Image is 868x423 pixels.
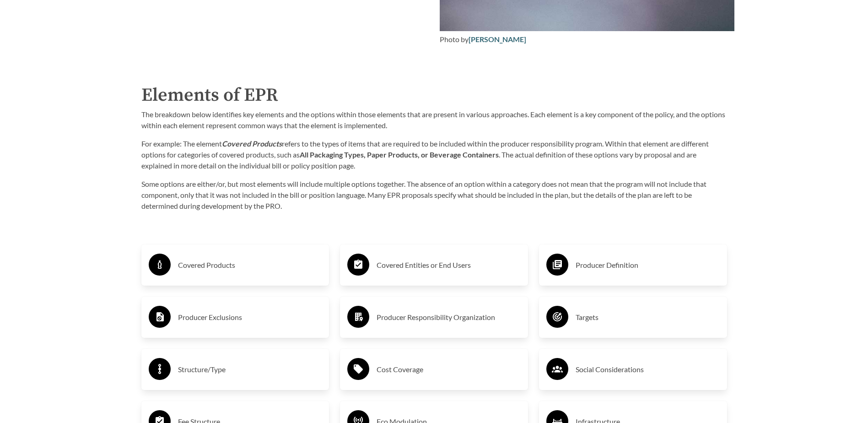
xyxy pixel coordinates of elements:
div: Photo by [440,34,734,45]
h3: Producer Definition [576,258,720,272]
h2: Elements of EPR [141,81,727,109]
p: For example: The element refers to the types of items that are required to be included within the... [141,138,727,171]
p: Some options are either/or, but most elements will include multiple options together. The absence... [141,179,727,211]
h3: Producer Responsibility Organization [377,310,521,325]
h3: Covered Products [178,258,322,272]
h3: Targets [576,310,720,325]
a: [PERSON_NAME] [469,35,526,43]
h3: Structure/Type [178,362,322,377]
h3: Cost Coverage [377,362,521,377]
h3: Social Considerations [576,362,720,377]
strong: All Packaging Types, Paper Products, or Beverage Containers [300,150,499,159]
h3: Producer Exclusions [178,310,322,325]
p: The breakdown below identifies key elements and the options within those elements that are presen... [141,109,727,131]
h3: Covered Entities or End Users [377,258,521,272]
strong: Covered Products [222,139,282,148]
